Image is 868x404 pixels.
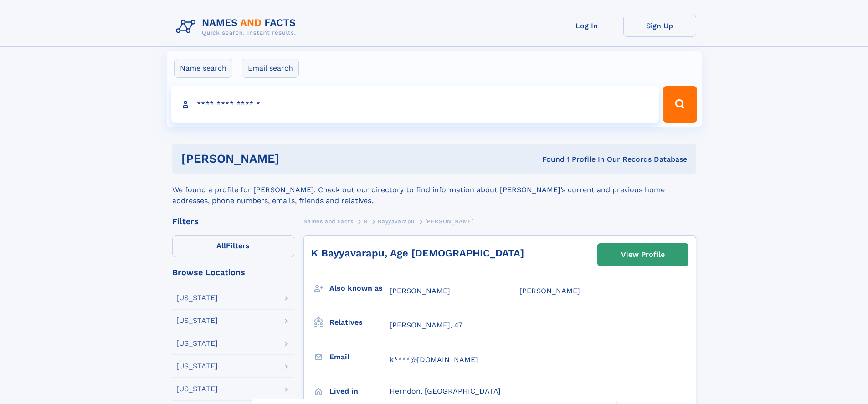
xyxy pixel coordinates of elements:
[364,218,368,225] span: B
[390,387,501,395] span: Herndon, [GEOGRAPHIC_DATA]
[329,349,390,365] h3: Email
[411,154,687,164] div: Found 1 Profile In Our Records Database
[364,215,368,227] a: B
[663,86,697,123] button: Search Button
[598,244,688,266] a: View Profile
[550,15,623,37] a: Log In
[519,286,580,295] span: [PERSON_NAME]
[378,218,415,225] span: Bayyavarapu
[329,315,390,330] h3: Relatives
[172,15,303,39] img: Logo Names and Facts
[172,174,696,206] div: We found a profile for [PERSON_NAME]. Check out our directory to find information about [PERSON_N...
[329,384,390,399] h3: Lived in
[303,215,354,227] a: Names and Facts
[390,286,450,295] span: [PERSON_NAME]
[174,59,232,78] label: Name search
[171,86,659,123] input: search input
[176,340,218,347] div: [US_STATE]
[242,59,299,78] label: Email search
[172,217,294,225] div: Filters
[425,218,474,225] span: [PERSON_NAME]
[621,244,665,265] div: View Profile
[176,385,218,393] div: [US_STATE]
[176,294,218,302] div: [US_STATE]
[311,247,524,259] a: K Bayyavarapu, Age [DEMOGRAPHIC_DATA]
[378,215,415,227] a: Bayyavarapu
[176,317,218,324] div: [US_STATE]
[172,235,294,257] label: Filters
[329,281,390,296] h3: Also known as
[181,153,411,164] h1: [PERSON_NAME]
[172,268,294,276] div: Browse Locations
[623,15,696,37] a: Sign Up
[176,363,218,370] div: [US_STATE]
[390,320,462,330] a: [PERSON_NAME], 47
[216,241,226,250] span: All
